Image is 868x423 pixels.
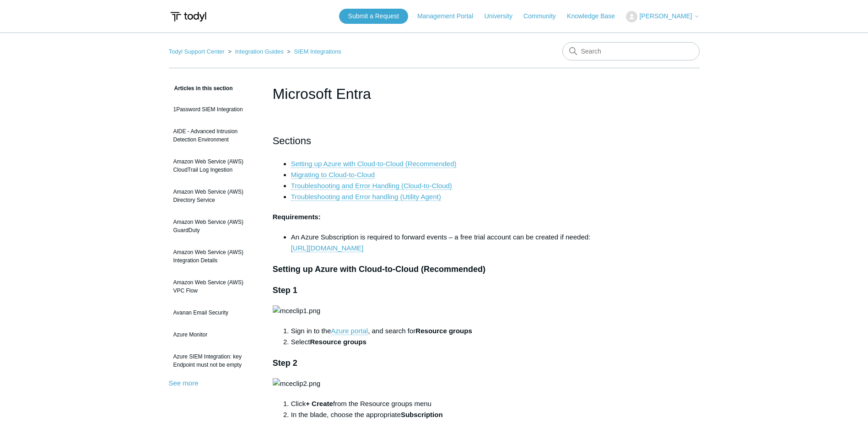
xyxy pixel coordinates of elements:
[169,183,259,209] a: Amazon Web Service (AWS) Directory Service
[626,11,699,22] button: [PERSON_NAME]
[523,11,565,21] a: Community
[273,133,596,149] h2: Sections
[273,378,320,389] img: mceclip2.png
[291,325,596,336] li: Sign in to the , and search for
[306,400,333,407] strong: + Create
[291,244,363,252] a: [URL][DOMAIN_NAME]
[226,48,285,55] li: Integration Guides
[291,182,452,190] a: Troubleshooting and Error Handling (Cloud-to-Cloud)
[169,326,259,343] a: Azure Monitor
[291,398,596,409] li: Click from the Resource groups menu
[415,327,472,335] strong: Resource groups
[273,83,596,105] h1: Microsoft Entra
[567,11,624,21] a: Knowledge Base
[291,336,596,347] li: Select
[169,48,225,55] a: Todyl Support Center
[562,42,700,60] input: Search
[291,160,457,168] a: Setting up Azure with Cloud-to-Cloud (Recommended)
[310,338,366,346] strong: Resource groups
[291,193,441,201] a: Troubleshooting and Error handling (Utility Agent)
[169,213,259,239] a: Amazon Web Service (AWS) GuardDuty
[273,213,321,221] strong: Requirements:
[294,48,341,55] a: SIEM Integrations
[169,153,259,179] a: Amazon Web Service (AWS) CloudTrail Log Ingestion
[169,123,259,148] a: AIDE - Advanced Intrusion Detection Environment
[235,48,283,55] a: Integration Guides
[169,85,233,92] span: Articles in this section
[273,263,596,276] h3: Setting up Azure with Cloud-to-Cloud (Recommended)
[639,12,692,20] span: [PERSON_NAME]
[169,304,259,321] a: Avanan Email Security
[273,357,596,370] h3: Step 2
[401,411,443,418] strong: Subscription
[285,48,341,55] li: SIEM Integrations
[169,244,259,269] a: Amazon Web Service (AWS) Integration Details
[291,409,596,420] li: In the blade, choose the appropriate
[169,101,259,118] a: 1Password SIEM Integration
[169,48,226,55] li: Todyl Support Center
[484,11,521,21] a: University
[339,9,408,24] a: Submit a Request
[169,348,259,374] a: Azure SIEM Integration: key Endpoint must not be empty
[331,327,368,335] a: Azure portal
[273,284,596,297] h3: Step 1
[273,305,320,316] img: mceclip1.png
[169,274,259,299] a: Amazon Web Service (AWS) VPC Flow
[291,171,375,179] a: Migrating to Cloud-to-Cloud
[169,379,199,387] a: See more
[169,8,208,25] img: Todyl Support Center Help Center home page
[291,232,596,254] li: An Azure Subscription is required to forward events – a free trial account can be created if needed:
[417,11,482,21] a: Management Portal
